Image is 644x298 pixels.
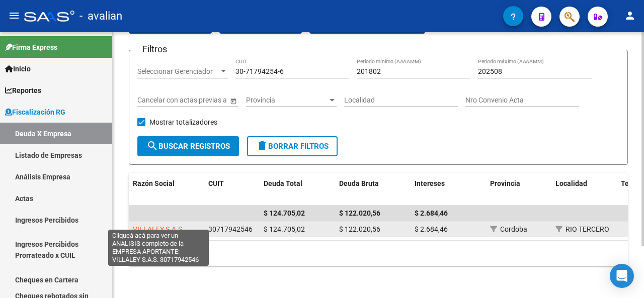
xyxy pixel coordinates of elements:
[555,179,587,187] span: Localidad
[208,179,224,187] span: CUIT
[264,179,302,187] span: Deuda Total
[260,173,335,206] datatable-header-cell: Deuda Total
[129,241,628,266] div: 1 total
[133,179,175,187] span: Razón Social
[8,10,20,22] mat-icon: menu
[339,179,379,187] span: Deuda Bruta
[486,173,551,206] datatable-header-cell: Provincia
[5,107,65,118] span: Fiscalización RG
[264,209,305,217] span: $ 124.705,02
[551,173,617,206] datatable-header-cell: Localidad
[137,67,219,76] span: Seleccionar Gerenciador
[624,10,636,22] mat-icon: person
[79,5,122,27] span: - avalian
[246,96,328,105] span: Provincia
[5,42,57,53] span: Firma Express
[256,140,268,152] mat-icon: delete
[415,179,445,187] span: Intereses
[146,140,158,152] mat-icon: search
[264,225,305,233] span: $ 124.705,02
[149,116,217,128] span: Mostrar totalizadores
[247,136,338,156] button: Borrar Filtros
[256,142,329,151] span: Borrar Filtros
[133,225,184,233] span: VILLALEY S.A.S.
[5,63,31,74] span: Inicio
[490,179,520,187] span: Provincia
[411,173,486,206] datatable-header-cell: Intereses
[339,209,380,217] span: $ 122.020,56
[566,225,609,233] span: RIO TERCERO
[415,209,448,217] span: $ 2.684,46
[5,85,41,96] span: Reportes
[415,225,448,233] span: $ 2.684,46
[500,225,527,233] span: Cordoba
[339,225,380,233] span: $ 122.020,56
[208,225,253,233] span: 30717942546
[146,142,230,151] span: Buscar Registros
[129,173,204,206] datatable-header-cell: Razón Social
[228,95,238,106] button: Open calendar
[137,136,239,156] button: Buscar Registros
[204,173,260,206] datatable-header-cell: CUIT
[335,173,411,206] datatable-header-cell: Deuda Bruta
[137,42,172,56] h3: Filtros
[610,264,634,288] div: Open Intercom Messenger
